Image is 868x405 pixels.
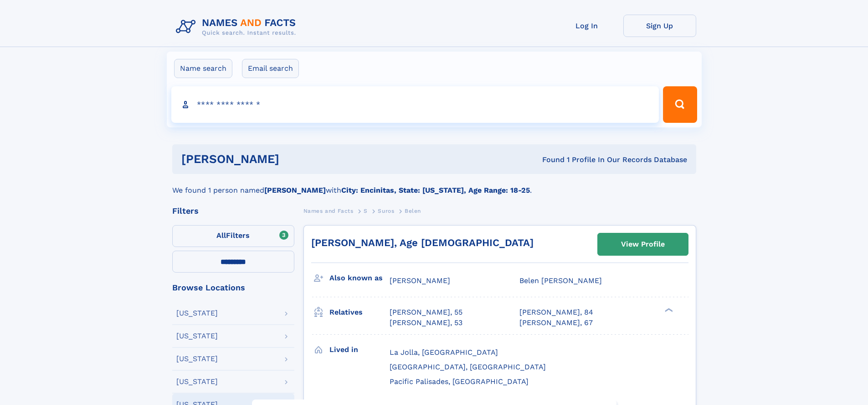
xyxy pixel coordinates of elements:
div: We found 1 person named with . [172,174,696,196]
div: [US_STATE] [176,310,218,317]
div: View Profile [621,234,665,255]
div: Browse Locations [172,284,294,292]
span: S [364,208,368,214]
label: Name search [174,59,232,78]
span: Belen [PERSON_NAME] [519,276,602,285]
h3: Relatives [329,305,390,320]
span: [GEOGRAPHIC_DATA], [GEOGRAPHIC_DATA] [390,363,546,371]
a: [PERSON_NAME], 67 [519,318,593,328]
b: [PERSON_NAME] [264,186,326,195]
div: [US_STATE] [176,332,218,340]
a: [PERSON_NAME], 55 [390,307,462,317]
span: Pacific Palisades, [GEOGRAPHIC_DATA] [390,377,529,386]
img: Logo Names and Facts [172,15,303,39]
a: [PERSON_NAME], 53 [390,318,462,328]
div: Found 1 Profile In Our Records Database [411,155,687,165]
span: La Jolla, [GEOGRAPHIC_DATA] [390,348,498,357]
span: Belen [405,208,421,214]
button: Search Button [663,86,697,123]
h3: Lived in [329,342,390,358]
a: Names and Facts [303,205,354,216]
a: Suros [378,205,394,216]
div: ❯ [663,307,673,313]
a: [PERSON_NAME], 84 [519,307,593,317]
div: Filters [172,207,294,215]
label: Filters [172,225,294,247]
span: [PERSON_NAME] [390,276,450,285]
div: [US_STATE] [176,378,218,385]
label: Email search [242,59,299,78]
h1: [PERSON_NAME] [181,153,411,165]
span: All [216,231,226,240]
a: Log In [550,15,623,37]
a: S [364,205,368,216]
span: Suros [378,208,394,214]
b: City: Encinitas, State: [US_STATE], Age Range: 18-25 [341,186,530,195]
input: search input [171,86,659,123]
a: Sign Up [623,15,696,37]
a: [PERSON_NAME], Age [DEMOGRAPHIC_DATA] [311,237,534,248]
a: View Profile [598,233,688,255]
div: [US_STATE] [176,355,218,363]
h3: Also known as [329,270,390,286]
